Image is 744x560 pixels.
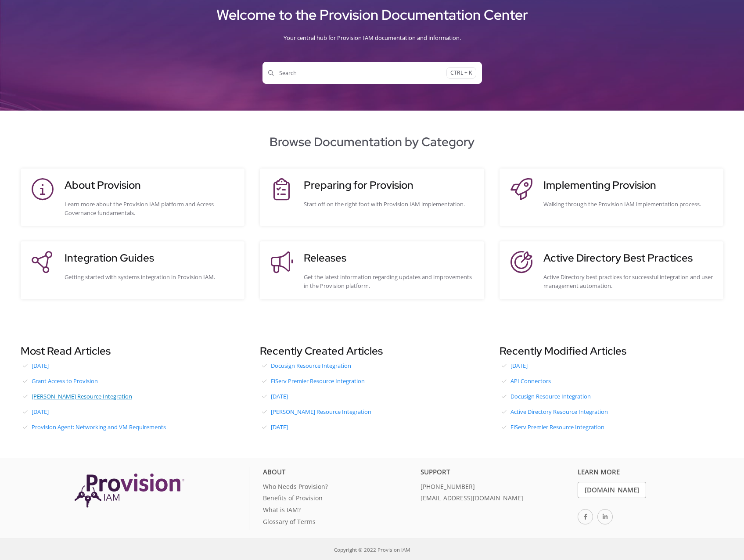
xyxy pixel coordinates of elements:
[268,68,446,77] span: Search
[29,250,236,290] a: Integration GuidesGetting started with systems integration in Provision IAM.
[500,343,724,359] h3: Recently Modified Articles
[578,482,646,498] a: [DOMAIN_NAME]
[260,405,484,418] a: [PERSON_NAME] Resource Integration
[21,343,245,359] h3: Most Read Articles
[262,62,482,84] button: SearchCTRL + K
[260,390,484,403] a: [DATE]
[75,474,184,507] img: Provision IAM Onboarding Platform
[260,343,484,359] h3: Recently Created Articles
[500,405,724,418] a: Active Directory Resource Integration
[500,374,724,388] a: API Connectors
[263,482,414,494] a: Who Needs Provision?
[21,359,245,372] a: [DATE]
[11,133,733,151] h2: Browse Documentation by Category
[421,482,571,494] a: [PHONE_NUMBER]
[543,250,715,266] h3: Active Directory Best Practices
[65,200,236,217] div: Learn more about the Provision IAM platform and Access Governance fundamentals.
[508,177,715,217] a: Implementing ProvisionWalking through the Provision IAM implementation process.
[65,177,236,193] h3: About Provision
[269,177,475,217] a: Preparing for ProvisionStart off on the right foot with Provision IAM implementation.
[543,200,715,208] div: Walking through the Provision IAM implementation process.
[543,177,715,193] h3: Implementing Provision
[263,505,414,517] a: What is IAM?
[304,200,475,208] div: Start off on the right foot with Provision IAM implementation.
[260,374,484,388] a: FiServ Premier Resource Integration
[21,420,245,434] a: Provision Agent: Networking and VM Requirements
[65,273,236,281] div: Getting started with systems integration in Provision IAM.
[421,493,571,505] a: [EMAIL_ADDRESS][DOMAIN_NAME]
[304,250,475,266] h3: Releases
[11,27,733,49] div: Your central hub for Provision IAM documentation and information.
[304,273,475,290] div: Get the latest information regarding updates and improvements in the Provision platform.
[260,420,484,434] a: [DATE]
[543,273,715,290] div: Active Directory best practices for successful integration and user management automation.
[263,493,414,505] a: Benefits of Provision
[269,250,475,290] a: ReleasesGet the latest information regarding updates and improvements in the Provision platform.
[11,3,733,27] h1: Welcome to the Provision Documentation Center
[21,405,245,418] a: [DATE]
[508,250,715,290] a: Active Directory Best PracticesActive Directory best practices for successful integration and use...
[500,359,724,372] a: [DATE]
[578,467,729,481] div: Learn More
[65,250,236,266] h3: Integration Guides
[21,390,245,403] a: [PERSON_NAME] Resource Integration
[260,359,484,372] a: Docusign Resource Integration
[263,467,414,481] div: About
[500,420,724,434] a: FiServ Premier Resource Integration
[446,67,476,79] span: CTRL + K
[21,374,245,388] a: Grant Access to Provision
[421,467,571,481] div: Support
[304,177,475,193] h3: Preparing for Provision
[29,177,236,217] a: About ProvisionLearn more about the Provision IAM platform and Access Governance fundamentals.
[263,517,414,529] a: Glossary of Terms
[500,390,724,403] a: Docusign Resource Integration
